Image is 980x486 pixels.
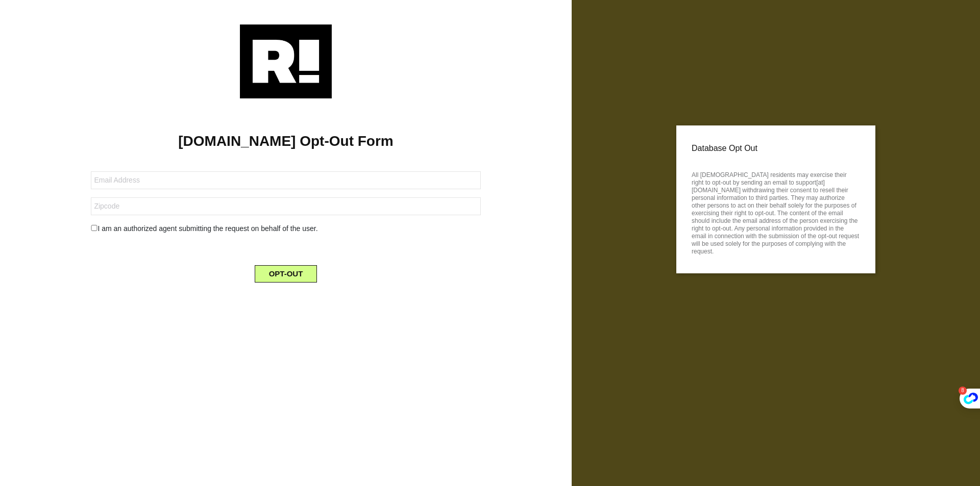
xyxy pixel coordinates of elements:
p: Database Opt Out [692,141,860,156]
input: Email Address [91,171,480,189]
div: I am an authorized agent submitting the request on behalf of the user. [83,223,488,234]
button: OPT-OUT [255,265,317,283]
img: Retention.com [240,24,332,98]
h1: [DOMAIN_NAME] Opt-Out Form [15,133,556,150]
p: All [DEMOGRAPHIC_DATA] residents may exercise their right to opt-out by sending an email to suppo... [692,168,860,255]
input: Zipcode [91,197,480,215]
